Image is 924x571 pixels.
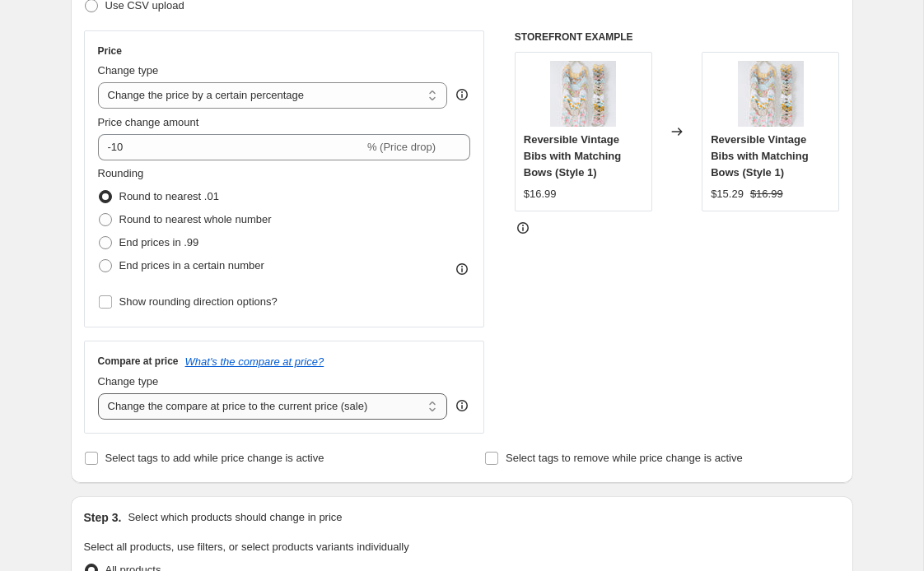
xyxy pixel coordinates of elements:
[750,186,783,202] strike: $16.99
[119,295,278,308] span: Show rounding direction options?
[119,259,264,272] span: End prices in a certain number
[454,397,470,414] div: help
[711,186,744,202] div: $15.29
[98,355,179,368] h3: Compare at price
[98,167,144,179] span: Rounding
[119,190,219,202] span: Round to nearest .01
[98,375,159,388] span: Change type
[98,44,122,58] h3: Price
[105,452,324,464] span: Select tags to add while price change is active
[506,452,743,464] span: Select tags to remove while price change is active
[84,509,122,526] h2: Step 3.
[738,61,804,127] img: il_fullxfull.4839157225_d90n_80x.jpg
[119,236,199,248] span: End prices in .99
[515,30,840,44] h6: STOREFRONT EXAMPLE
[524,133,621,179] span: Reversible Vintage Bibs with Matching Bows (Style 1)
[84,541,409,553] span: Select all products, use filters, or select products variants individually
[711,133,808,179] span: Reversible Vintage Bibs with Matching Bows (Style 1)
[119,213,272,225] span: Round to nearest whole number
[128,509,342,526] p: Select which products should change in price
[367,141,436,153] span: % (Price drop)
[98,134,364,160] input: -15
[550,61,616,127] img: il_fullxfull.4839157225_d90n_80x.jpg
[524,186,557,202] div: $16.99
[98,64,159,77] span: Change type
[185,355,324,368] button: What's the compare at price?
[98,116,199,128] span: Price change amount
[454,86,470,103] div: help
